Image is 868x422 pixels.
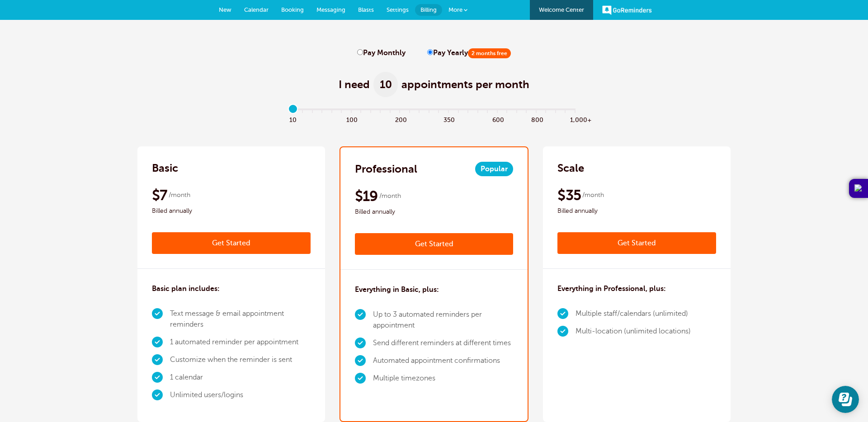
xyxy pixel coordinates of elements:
[358,6,374,13] span: Blasts
[355,206,514,217] span: Billed annually
[170,305,311,333] li: Text message & email appointment reminders
[355,233,514,255] a: Get Started
[355,162,417,176] h2: Professional
[387,6,409,13] span: Settings
[169,190,190,201] span: /month
[373,306,514,334] li: Up to 3 automated reminders per appointment
[557,283,666,294] h3: Everything in Professional, plus:
[373,72,398,97] span: 10
[570,114,580,124] span: 1,000+
[170,333,311,351] li: 1 automated reminder per appointment
[373,334,514,352] li: Send different reminders at different times
[288,114,298,124] span: 10
[346,114,356,124] span: 100
[557,232,716,254] a: Get Started
[427,49,433,55] input: Pay Yearly2 months free
[415,4,442,16] a: Billing
[170,369,311,386] li: 1 calendar
[557,206,716,216] span: Billed annually
[379,191,401,202] span: /month
[420,6,437,13] span: Billing
[531,114,541,124] span: 800
[832,386,859,413] iframe: Resource center
[170,351,311,369] li: Customize when the reminder is sent
[427,49,511,57] label: Pay Yearly
[244,6,269,13] span: Calendar
[316,6,345,13] span: Messaging
[557,161,584,175] h2: Scale
[582,190,604,201] span: /month
[395,114,405,124] span: 200
[339,77,370,92] span: I need
[152,232,311,254] a: Get Started
[152,206,311,216] span: Billed annually
[355,284,439,295] h3: Everything in Basic, plus:
[152,283,220,294] h3: Basic plan includes:
[357,49,406,57] label: Pay Monthly
[576,323,691,340] li: Multi-location (unlimited locations)
[355,187,378,205] span: $19
[492,114,502,124] span: 600
[576,305,691,323] li: Multiple staff/calendars (unlimited)
[152,186,167,204] span: $7
[468,48,511,58] span: 2 months free
[152,161,178,175] h2: Basic
[443,114,453,124] span: 350
[373,352,514,370] li: Automated appointment confirmations
[401,77,529,92] span: appointments per month
[357,49,363,55] input: Pay Monthly
[373,370,514,387] li: Multiple timezones
[448,6,462,13] span: More
[281,6,304,13] span: Booking
[219,6,231,13] span: New
[170,386,311,404] li: Unlimited users/logins
[475,162,513,176] span: Popular
[557,186,581,204] span: $35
